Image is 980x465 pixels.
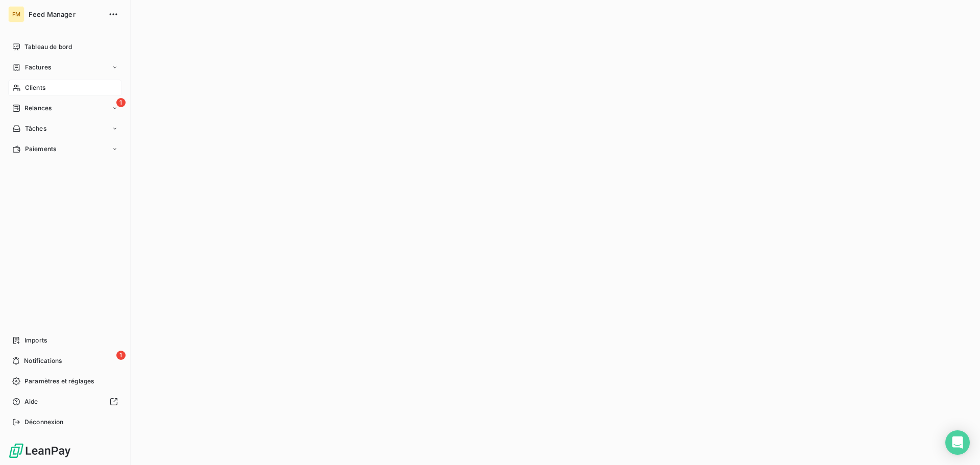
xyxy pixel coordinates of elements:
[116,351,126,360] span: 1
[8,443,71,459] img: Logo LeanPay
[24,104,52,113] span: Relances
[25,124,46,133] span: Tâches
[116,98,126,107] span: 1
[24,356,62,365] span: Notifications
[25,63,51,72] span: Factures
[24,336,47,345] span: Imports
[24,42,72,52] span: Tableau de bord
[25,83,45,92] span: Clients
[24,418,64,427] span: Déconnexion
[25,144,56,154] span: Paiements
[24,377,94,386] span: Paramètres et réglages
[29,10,102,18] span: Feed Manager
[24,397,38,406] span: Aide
[8,6,24,22] div: FM
[945,430,970,455] div: Open Intercom Messenger
[8,394,122,410] a: Aide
